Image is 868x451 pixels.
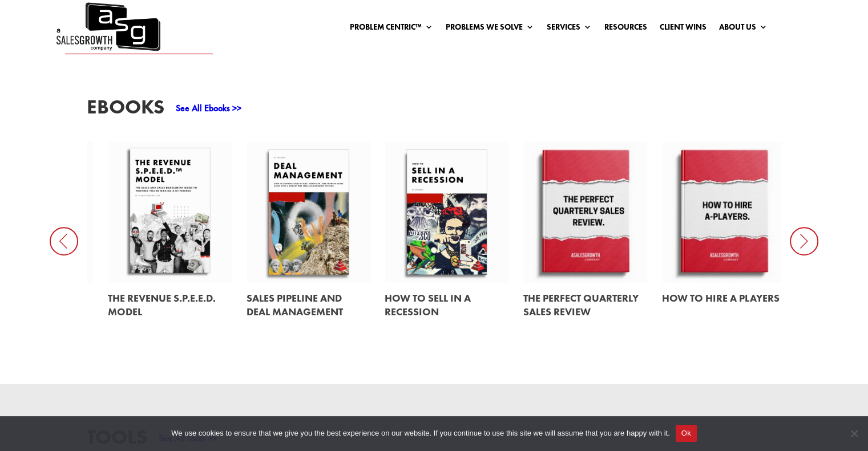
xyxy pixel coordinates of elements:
[446,23,534,35] a: Problems We Solve
[676,425,697,442] button: Ok
[660,23,706,35] a: Client Wins
[87,97,164,123] h3: EBooks
[604,23,647,35] a: Resources
[848,428,859,439] span: No
[171,428,669,439] span: We use cookies to ensure that we give you the best experience on our website. If you continue to ...
[719,23,768,35] a: About Us
[176,102,241,114] a: See All Ebooks >>
[350,23,433,35] a: Problem Centric™
[547,23,592,35] a: Services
